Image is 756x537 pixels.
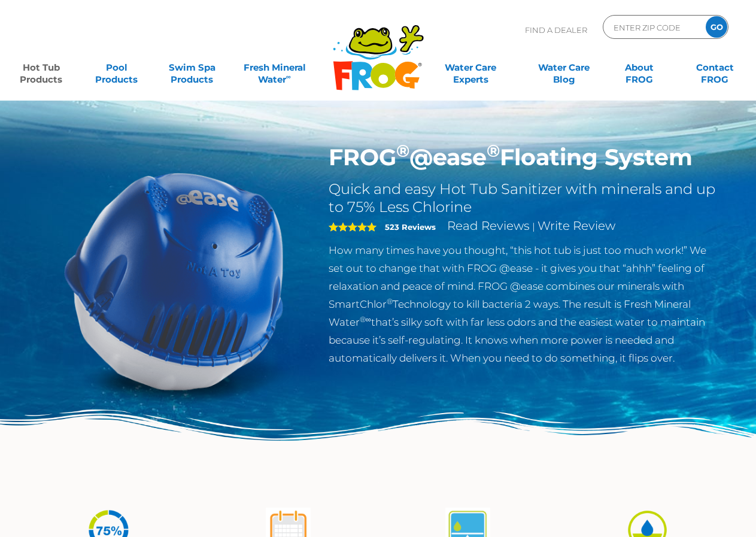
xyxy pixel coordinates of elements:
a: PoolProducts [87,56,146,80]
a: ContactFROG [685,56,744,80]
h1: FROG @ease Floating System [329,144,719,171]
input: GO [706,16,727,38]
h2: Quick and easy Hot Tub Sanitizer with minerals and up to 75% Less Chlorine [329,180,719,216]
sup: ® [396,140,409,161]
span: 5 [329,222,377,232]
a: Write Review [538,219,615,233]
span: | [532,221,535,232]
sup: ∞ [286,72,291,81]
a: AboutFROG [610,56,669,80]
sup: ® [387,297,393,306]
input: Zip Code Form [612,19,693,36]
p: Find A Dealer [525,15,587,45]
a: Swim SpaProducts [163,56,221,80]
a: Read Reviews [447,219,530,233]
a: Hot TubProducts [12,56,71,80]
img: hot-tub-product-atease-system.png [37,144,311,418]
a: Fresh MineralWater∞ [238,56,311,80]
strong: 523 Reviews [385,222,436,232]
sup: ® [487,140,500,161]
a: Water CareExperts [423,56,518,80]
a: Water CareBlog [535,56,594,80]
sup: ®∞ [360,315,371,324]
p: How many times have you thought, “this hot tub is just too much work!” We set out to change that ... [329,241,719,367]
